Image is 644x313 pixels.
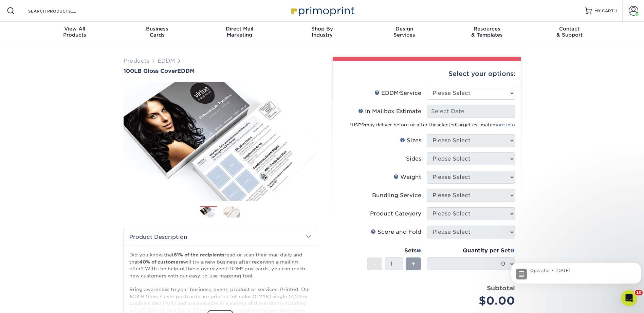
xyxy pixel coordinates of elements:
[116,26,198,38] div: Cards
[427,247,515,255] div: Quantity per Set
[281,22,363,43] a: Shop ByIndustry
[528,22,611,43] a: Contact& Support
[528,26,611,32] span: Contact
[358,107,421,116] div: In Mailbox Estimate
[34,22,116,43] a: View AllProducts
[367,247,421,255] div: Sets
[437,122,456,127] span: selected
[406,155,421,163] div: Sides
[124,68,177,74] span: 100LB Gloss Cover
[594,8,614,14] span: MY CART
[427,105,515,118] input: Select Date
[338,61,515,87] div: Select your options:
[373,259,376,269] span: -
[174,252,224,257] strong: 81% of the recipients
[363,26,446,38] div: Services
[508,247,644,295] iframe: Intercom notifications message
[615,8,617,13] span: 1
[371,228,421,236] div: Score and Fold
[223,206,240,217] img: EDDM 02
[393,173,421,181] div: Weight
[350,122,515,127] small: *USPS may deliver before or after the target estimate
[288,3,356,18] img: Primoprint
[158,58,175,64] a: EDDM
[124,68,317,74] a: 100LB Gloss CoverEDDM
[281,26,363,38] div: Industry
[446,22,528,43] a: Resources& Templates
[400,137,421,145] div: Sizes
[116,26,198,32] span: Business
[411,259,416,269] span: +
[198,26,281,38] div: Marketing
[446,26,528,32] span: Resources
[27,7,94,15] input: SEARCH PRODUCTS.....
[364,124,365,126] sup: ®
[446,26,528,38] div: & Templates
[198,26,281,32] span: Direct Mail
[621,290,637,306] iframe: Intercom live chat
[200,207,217,218] img: EDDM 01
[34,26,116,38] div: Products
[281,26,363,32] span: Shop By
[528,26,611,38] div: & Support
[635,290,643,295] span: 10
[493,122,515,127] a: more info
[487,284,515,292] strong: Subtotal
[124,228,317,246] h2: Product Description
[198,22,281,43] a: Direct MailMarketing
[370,210,421,218] div: Product Category
[124,68,317,74] h1: EDDM
[363,26,446,32] span: Design
[34,26,116,32] span: View All
[116,22,198,43] a: BusinessCards
[139,259,183,265] strong: 40% of customers
[124,78,317,206] img: 100LB Gloss Cover 01
[432,293,515,309] div: $0.00
[399,91,400,94] sup: ®
[124,58,149,64] a: Products
[363,22,446,43] a: DesignServices
[372,191,421,200] div: Bundling Service
[374,89,421,97] div: EDDM Service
